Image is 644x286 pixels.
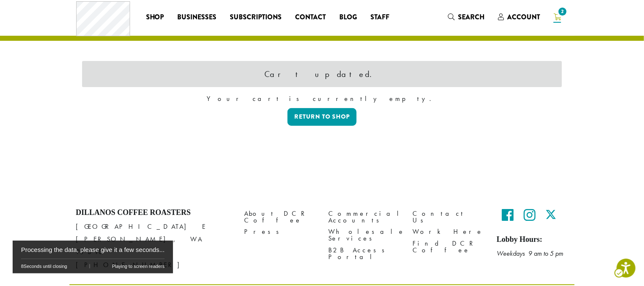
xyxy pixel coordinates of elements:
[287,108,357,126] a: Return to shop
[458,12,484,22] span: Search
[328,244,400,262] a: B2B Access Portal
[491,10,547,24] a: Account
[371,12,390,23] span: Staff
[441,10,568,24] div: Header Menu
[82,94,562,104] div: Your cart is currently empty.
[224,11,289,24] a: Subscriptions
[412,208,484,256] div: Footer Menu (3)
[328,226,400,244] a: Wholesale Services
[547,10,568,24] a: 2
[507,12,540,22] span: Account
[441,10,491,24] a: Search
[139,11,397,24] ul: Main Menu
[178,12,217,23] span: Businesses
[328,208,400,263] div: Footer Menu (2)
[76,220,232,271] p: [GEOGRAPHIC_DATA] E [PERSON_NAME], WA 98390 [PHONE_NUMBER]
[21,241,165,259] div: Processing the data, please give it a few seconds...
[82,61,562,87] div: Cart updated.
[412,238,484,256] a: Find DCR Coffee
[244,208,316,226] a: About DCR Coffee
[76,208,232,217] h4: Dillanos Coffee Roasters
[557,6,568,17] span: 2
[412,208,484,226] a: Contact Us
[412,226,484,238] a: Work here | dillanos coffee roasters
[497,235,568,244] h5: Lobby Hours:
[171,11,224,24] a: Businesses
[230,12,282,23] span: Subscriptions
[333,11,364,24] a: Blog
[295,12,326,23] span: Contact
[139,11,397,24] div: Header Menu
[328,208,400,226] a: Commercial Accounts
[364,11,397,24] a: Staff
[340,12,357,23] span: Blog
[497,249,563,258] em: Weekdays 9 am to 5 pm
[244,208,316,238] div: Footer Menu
[289,11,333,24] a: Contact
[139,11,171,24] a: Shop
[244,226,316,238] a: Press
[146,12,164,23] span: Shop
[21,264,24,269] span: 8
